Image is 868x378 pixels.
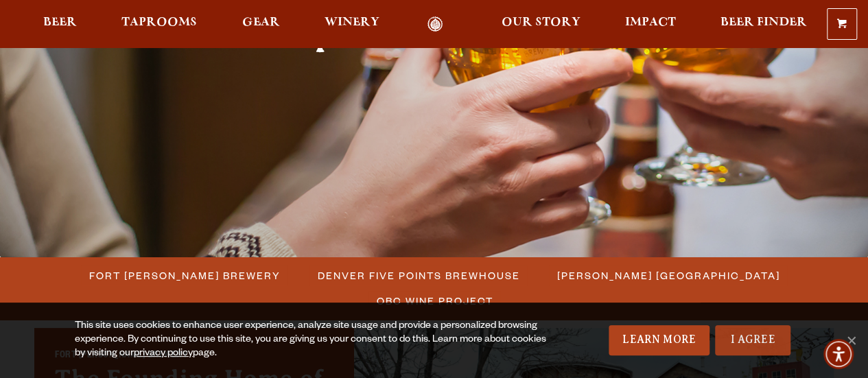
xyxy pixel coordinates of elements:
[823,339,854,369] div: Accessibility Menu
[325,17,379,28] span: Winery
[242,17,280,28] span: Gear
[368,291,500,311] a: OBC Wine Project
[377,291,493,311] span: OBC Wine Project
[43,17,77,28] span: Beer
[309,265,527,285] a: Denver Five Points Brewhouse
[493,16,589,32] a: Our Story
[502,17,580,28] span: Our Story
[81,265,288,285] a: Fort [PERSON_NAME] Brewery
[316,16,388,32] a: Winery
[113,16,206,32] a: Taprooms
[625,17,676,28] span: Impact
[712,16,816,32] a: Beer Finder
[75,320,554,361] div: This site uses cookies to enhance user experience, analyze site usage and provide a personalized ...
[609,325,709,355] a: Learn More
[134,349,193,359] a: privacy policy
[89,265,281,285] span: Fort [PERSON_NAME] Brewery
[121,17,197,28] span: Taprooms
[557,265,780,285] span: [PERSON_NAME] [GEOGRAPHIC_DATA]
[410,16,461,32] a: Odell Home
[318,265,520,285] span: Denver Five Points Brewhouse
[34,16,86,32] a: Beer
[616,16,685,32] a: Impact
[549,265,787,285] a: [PERSON_NAME] [GEOGRAPHIC_DATA]
[38,18,467,52] h2: Come Visit Our Taprooms!
[715,325,790,355] a: I Agree
[720,17,807,28] span: Beer Finder
[233,16,289,32] a: Gear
